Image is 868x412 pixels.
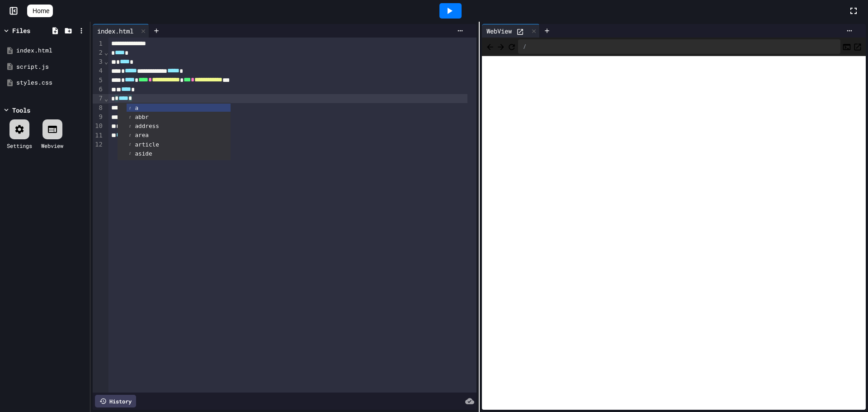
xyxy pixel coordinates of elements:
span: article [135,141,159,147]
div: index.html [16,46,87,55]
span: Home [33,6,49,15]
span: area [135,132,149,138]
span: a [135,104,139,111]
button: Open in new tab [853,41,862,52]
div: 10 [93,122,104,131]
div: Tools [12,105,30,115]
div: 11 [93,131,104,140]
span: Back [486,41,495,52]
span: Forward [496,41,505,52]
iframe: Web Preview [482,56,866,410]
span: Fold line [104,58,108,65]
div: Webview [41,142,63,150]
div: 8 [93,104,104,113]
ul: Completions [118,103,231,160]
div: 3 [93,57,104,66]
div: WebView [482,26,516,36]
div: 2 [93,48,104,57]
button: Console [842,41,851,52]
div: 5 [93,76,104,85]
span: abbr [135,114,149,120]
div: script.js [16,62,87,71]
div: 12 [93,140,104,149]
div: 4 [93,66,104,76]
div: 6 [93,85,104,94]
div: 7 [93,94,104,103]
div: index.html [93,24,149,38]
a: Home [27,5,53,17]
div: / [518,39,840,54]
span: Fold line [104,95,108,102]
div: styles.css [16,78,87,87]
div: 1 [93,39,104,48]
div: 9 [93,113,104,122]
div: Settings [7,142,32,150]
span: Fold line [104,49,108,56]
div: index.html [93,26,138,36]
span: address [135,123,159,129]
button: Refresh [507,41,516,52]
div: Files [12,26,30,35]
span: aside [135,150,152,157]
div: History [95,395,136,407]
div: WebView [482,24,540,38]
span: audio [135,159,152,166]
